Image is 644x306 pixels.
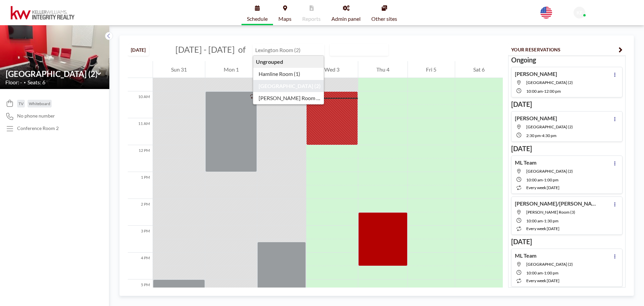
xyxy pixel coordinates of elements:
[153,61,205,78] div: Sun 31
[205,61,257,78] div: Mon 1
[526,226,559,231] span: every week [DATE]
[511,100,623,108] h3: [DATE]
[515,252,536,259] h4: ML Team
[542,133,556,138] span: 4:30 PM
[128,253,153,279] div: 4 PM
[508,44,626,55] button: YOUR RESERVATIONS
[306,61,358,78] div: Wed 3
[331,45,369,54] span: WEEKLY VIEW
[278,16,291,21] span: Maps
[238,44,246,55] span: of
[526,270,543,275] span: 10:00 AM
[128,145,153,172] div: 12 PM
[17,125,59,131] p: Conference Room 2
[544,270,558,275] span: 1:00 PM
[511,237,623,246] h3: [DATE]
[515,115,557,122] h4: [PERSON_NAME]
[526,210,575,215] span: Snelling Room (3)
[128,44,149,56] button: [DATE]
[544,89,561,94] span: 12:00 PM
[11,6,74,19] img: organization-logo
[330,44,388,55] div: Search for option
[526,169,573,174] span: Lexington Room (2)
[128,226,153,253] div: 3 PM
[331,16,361,21] span: Admin panel
[588,7,625,13] span: KWIR Front Desk
[526,278,559,283] span: every week [DATE]
[128,118,153,145] div: 11 AM
[253,80,324,92] div: [GEOGRAPHIC_DATA] (2)
[543,177,544,182] span: -
[526,124,573,129] span: Lexington Room (2)
[29,101,50,106] span: Whiteboard
[302,16,321,21] span: Reports
[128,199,153,226] div: 2 PM
[577,10,583,16] span: KF
[253,44,317,55] input: Lexington Room (2)
[526,133,541,138] span: 2:30 PM
[526,177,543,182] span: 10:00 AM
[247,16,268,21] span: Schedule
[18,101,23,106] span: TV
[253,68,324,80] div: Hamline Room (1)
[175,44,235,54] span: [DATE] - [DATE]
[588,13,600,18] span: Admin
[511,144,623,153] h3: [DATE]
[24,80,26,85] span: •
[408,61,454,78] div: Fri 5
[17,113,55,119] span: No phone number
[253,56,324,68] div: Ungrouped
[370,45,377,54] input: Search for option
[128,91,153,118] div: 10 AM
[515,200,599,207] h4: [PERSON_NAME]/[PERSON_NAME]
[526,185,559,190] span: every week [DATE]
[358,61,408,78] div: Thu 4
[28,79,45,86] span: Seats: 6
[253,92,324,104] div: [PERSON_NAME] Room (3)
[526,262,573,267] span: Lexington Room (2)
[541,133,542,138] span: -
[128,172,153,199] div: 1 PM
[543,89,544,94] span: -
[543,218,544,223] span: -
[544,177,558,182] span: 1:00 PM
[128,64,153,91] div: 9 AM
[526,89,543,94] span: 10:00 AM
[5,79,22,86] span: Floor: -
[526,218,543,223] span: 10:00 AM
[544,218,558,223] span: 1:30 PM
[515,71,557,77] h4: [PERSON_NAME]
[515,159,536,166] h4: ML Team
[526,80,573,85] span: Lexington Room (2)
[455,61,503,78] div: Sat 6
[543,270,544,275] span: -
[511,56,623,64] h3: Ongoing
[6,69,97,79] input: Lexington Room (2)
[371,16,397,21] span: Other sites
